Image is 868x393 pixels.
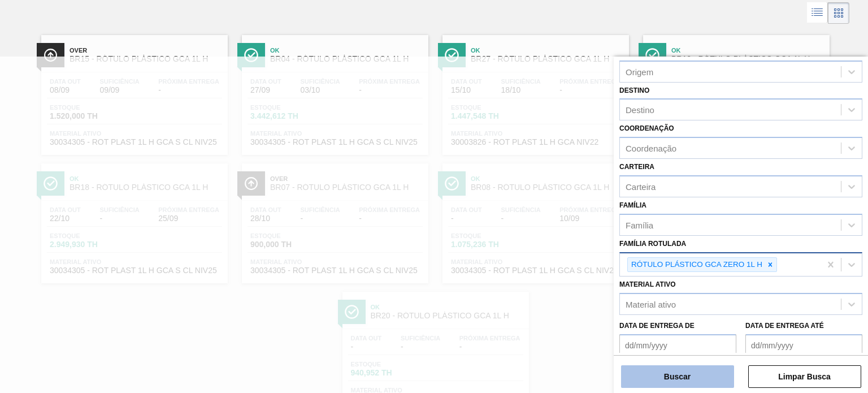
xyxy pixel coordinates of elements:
div: RÓTULO PLÁSTICO GCA ZERO 1L H [628,258,764,272]
span: Ok [671,47,824,54]
div: Origem [626,67,653,76]
label: Carteira [619,163,654,171]
span: BR27 - RÓTULO PLÁSTICO GCA 1L H [471,55,623,63]
label: Data de Entrega de [619,322,695,330]
div: Visão em Cards [828,2,849,24]
img: Ícone [445,48,459,62]
a: ÍconeOkBR27 - RÓTULO PLÁSTICO GCA 1L HData out15/10Suficiência18/10Próxima Entrega-Estoque1.447,5... [434,27,635,155]
label: Coordenação [619,124,674,132]
div: Destino [626,105,654,115]
div: Visão em Lista [807,2,828,24]
img: Ícone [244,48,258,62]
input: dd/mm/yyyy [619,334,736,357]
span: BR12 - RÓTULO PLÁSTICO GCA 1L H [671,55,824,63]
span: Over [70,47,222,54]
label: Destino [619,87,649,94]
span: Ok [270,47,423,54]
div: Material ativo [626,300,676,309]
label: Família Rotulada [619,240,686,248]
label: Data de Entrega até [745,322,824,330]
a: ÍconeOverBR15 - RÓTULO PLÁSTICO GCA 1L HData out08/09Suficiência09/09Próxima Entrega-Estoque1.520... [33,27,233,155]
div: Carteira [626,182,656,191]
a: ÍconeOkBR12 - RÓTULO PLÁSTICO GCA 1L HData out10/10Suficiência27/10Próxima Entrega-Estoque843,600... [635,27,835,155]
label: Família [619,201,646,209]
img: Ícone [44,48,58,62]
input: dd/mm/yyyy [745,334,862,357]
span: Ok [471,47,623,54]
div: Família [626,220,653,230]
img: Ícone [645,48,659,62]
span: BR15 - RÓTULO PLÁSTICO GCA 1L H [70,55,222,63]
span: BR04 - RÓTULO PLÁSTICO GCA 1L H [270,55,423,63]
label: Material ativo [619,280,676,288]
a: ÍconeOkBR04 - RÓTULO PLÁSTICO GCA 1L HData out27/09Suficiência03/10Próxima Entrega-Estoque3.442,6... [233,27,434,155]
div: Coordenação [626,144,676,153]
